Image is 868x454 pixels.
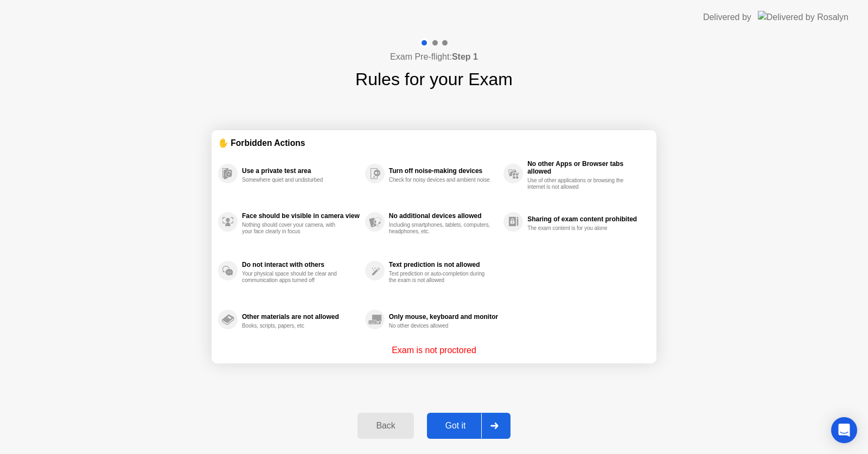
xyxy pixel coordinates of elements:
button: Got it [427,413,510,439]
div: Check for noisy devices and ambient noise [389,177,492,183]
div: Other materials are not allowed [242,313,360,321]
div: Delivered by [703,11,751,24]
div: Back [361,421,410,431]
div: Use a private test area [242,167,360,175]
div: Face should be visible in camera view [242,212,360,220]
div: The exam content is for you alone [527,225,630,232]
div: Including smartphones, tablets, computers, headphones, etc. [389,222,492,235]
div: Text prediction is not allowed [389,261,498,268]
div: Turn off noise-making devices [389,167,498,175]
div: Use of other applications or browsing the internet is not allowed [527,177,630,190]
div: Do not interact with others [242,261,360,268]
div: Text prediction or auto-completion during the exam is not allowed [389,271,492,284]
div: Got it [430,421,481,431]
div: No other Apps or Browser tabs allowed [527,160,644,175]
div: No additional devices allowed [389,212,498,220]
div: Books, scripts, papers, etc [242,323,344,329]
div: Somewhere quiet and undisturbed [242,177,344,183]
div: Open Intercom Messenger [831,417,857,443]
button: Back [358,413,413,439]
div: ✋ Forbidden Actions [218,137,650,149]
div: Sharing of exam content prohibited [527,215,644,223]
div: Nothing should cover your camera, with your face clearly in focus [242,222,344,235]
div: No other devices allowed [389,323,492,329]
img: Delivered by Rosalyn [758,11,848,23]
div: Your physical space should be clear and communication apps turned off [242,271,344,284]
b: Step 1 [452,52,478,61]
h4: Exam Pre-flight: [390,50,478,63]
div: Only mouse, keyboard and monitor [389,313,498,321]
h1: Rules for your Exam [355,66,513,92]
p: Exam is not proctored [392,344,476,357]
